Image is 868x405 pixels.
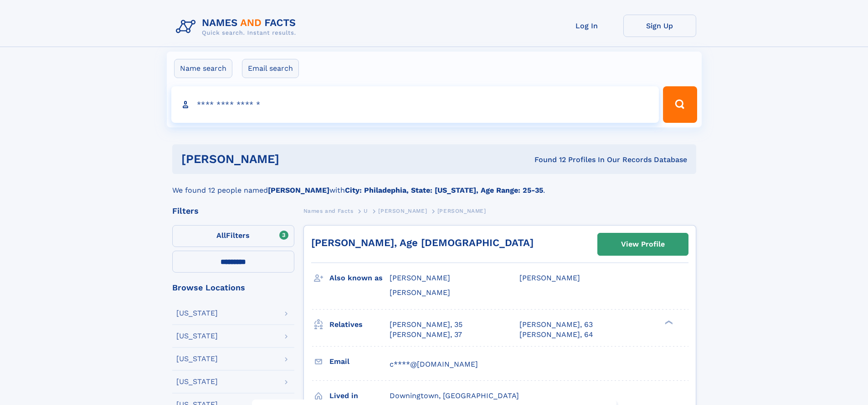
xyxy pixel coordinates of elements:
a: U [364,205,368,216]
h3: Email [329,354,390,369]
a: [PERSON_NAME], 37 [390,330,462,340]
h3: Lived in [329,388,390,404]
h3: Relatives [329,317,390,332]
label: Name search [174,59,232,78]
div: Found 12 Profiles In Our Records Database [407,155,687,165]
span: [PERSON_NAME] [519,274,580,282]
div: [US_STATE] [176,355,218,363]
div: [US_STATE] [176,310,218,317]
a: View Profile [598,233,688,255]
a: [PERSON_NAME], Age [DEMOGRAPHIC_DATA] [311,237,534,248]
span: [PERSON_NAME] [390,288,450,297]
div: We found 12 people named with . [172,174,696,196]
a: Sign Up [623,15,696,37]
div: Browse Locations [172,284,294,292]
label: Filters [172,225,294,247]
div: View Profile [621,234,665,255]
span: [PERSON_NAME] [437,208,486,214]
label: Email search [242,59,299,78]
b: City: Philadephia, State: [US_STATE], Age Range: 25-35 [345,186,543,195]
a: [PERSON_NAME], 63 [519,320,593,330]
a: Names and Facts [303,205,354,216]
input: search input [171,86,659,123]
button: Search Button [663,86,697,123]
div: ❯ [663,319,673,325]
span: Downingtown, [GEOGRAPHIC_DATA] [390,391,519,400]
span: [PERSON_NAME] [378,208,427,214]
a: [PERSON_NAME] [378,205,427,216]
a: [PERSON_NAME], 64 [519,330,593,340]
span: U [364,208,368,214]
a: [PERSON_NAME], 35 [390,320,462,330]
h3: Also known as [329,270,390,286]
div: [US_STATE] [176,332,218,340]
div: Filters [172,207,294,215]
span: All [216,231,226,240]
a: Log In [550,15,623,37]
img: Logo Names and Facts [172,15,303,39]
b: [PERSON_NAME] [268,186,329,195]
div: [US_STATE] [176,378,218,385]
h1: [PERSON_NAME] [181,153,407,165]
span: [PERSON_NAME] [390,274,450,282]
